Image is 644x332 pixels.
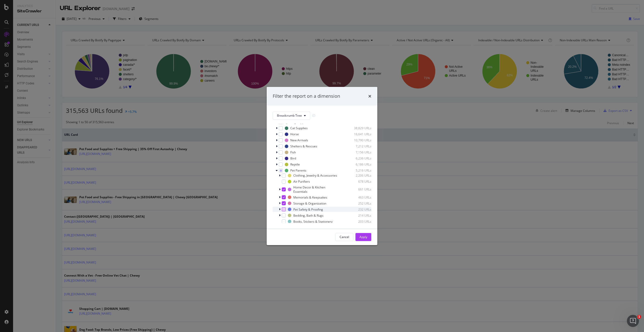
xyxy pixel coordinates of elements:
[293,185,340,194] div: Home Decor & Kitchen Essentials
[335,233,353,241] button: Cancel
[347,144,371,148] div: 7,212 URLs
[627,315,639,327] iframe: Intercom live chat
[267,87,377,245] div: modal
[290,138,308,142] div: New Arrivals
[347,132,371,136] div: 16,641 URLs
[347,162,371,167] div: 6,186 URLs
[290,132,299,136] div: Horse
[347,207,371,212] div: 232 URLs
[277,113,302,118] span: Breadcrumb Tree
[347,213,371,218] div: 214 URLs
[293,213,324,218] div: Bedding, Bath & Rugs
[347,195,371,200] div: 463 URLs
[347,138,371,142] div: 10,790 URLs
[293,207,323,212] div: Pet Safety & Proofing
[347,187,371,191] div: 661 URLs
[347,173,371,178] div: 2,206 URLs
[347,150,371,154] div: 7,156 URLs
[273,112,310,120] button: Breadcrumb Tree
[347,179,371,184] div: 678 URLs
[290,150,296,154] div: Fish
[368,93,371,99] div: times
[293,219,333,224] div: Books, Stickers & Stationery
[359,235,367,239] div: Apply
[290,144,317,148] div: Shelters & Rescues
[293,173,337,178] div: Clothing, Jewelry & Accessories
[637,315,641,319] span: 1
[347,201,371,206] div: 252 URLs
[290,156,296,160] div: Bird
[290,168,306,173] div: Pet Parents
[347,126,371,130] div: 38,829 URLs
[340,235,349,239] div: Cancel
[293,201,326,206] div: Storage & Organization
[355,233,371,241] button: Apply
[290,162,300,167] div: Reptile
[293,179,310,184] div: Air Purifiers
[347,168,371,173] div: 5,216 URLs
[293,195,327,200] div: Memorials & Keepsakes
[347,219,371,224] div: 203 URLs
[273,93,340,99] div: Filter the report on a dimension
[347,156,371,160] div: 6,236 URLs
[290,126,308,130] div: Cat Supplies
